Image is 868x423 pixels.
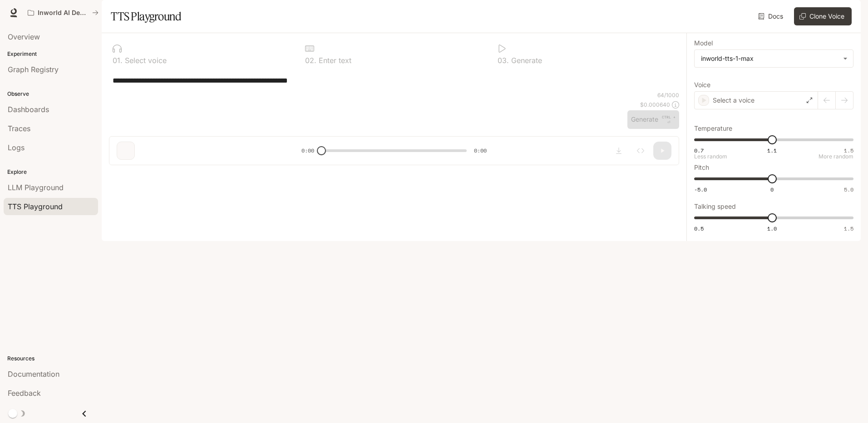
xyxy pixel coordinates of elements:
span: 1.5 [844,225,853,232]
p: More random [819,154,853,159]
span: -5.0 [694,186,707,193]
p: Less random [694,154,727,159]
p: 0 2 . [305,57,316,64]
p: Voice [694,82,710,88]
div: inworld-tts-1-max [701,54,838,63]
p: 64 / 1000 [657,91,679,99]
p: Temperature [694,125,732,132]
p: Talking speed [694,203,736,210]
p: Generate [509,57,542,64]
p: Model [694,40,713,46]
p: Pitch [694,164,709,171]
button: Clone Voice [794,7,852,25]
a: Docs [756,7,787,25]
span: 0.5 [694,225,704,232]
span: 1.1 [767,147,777,154]
p: Select voice [123,57,167,64]
span: 1.0 [767,225,777,232]
h1: TTS Playground [111,7,181,25]
p: Select a voice [713,96,755,105]
p: 0 3 . [498,57,509,64]
button: All workspaces [24,4,103,22]
p: Inworld AI Demos [38,9,89,17]
span: 1.5 [844,147,853,154]
p: 0 1 . [113,57,123,64]
span: 0 [770,186,774,193]
div: inworld-tts-1-max [695,50,853,67]
p: Enter text [316,57,351,64]
span: 0.7 [694,147,704,154]
span: 5.0 [844,186,853,193]
p: $ 0.000640 [640,101,670,108]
